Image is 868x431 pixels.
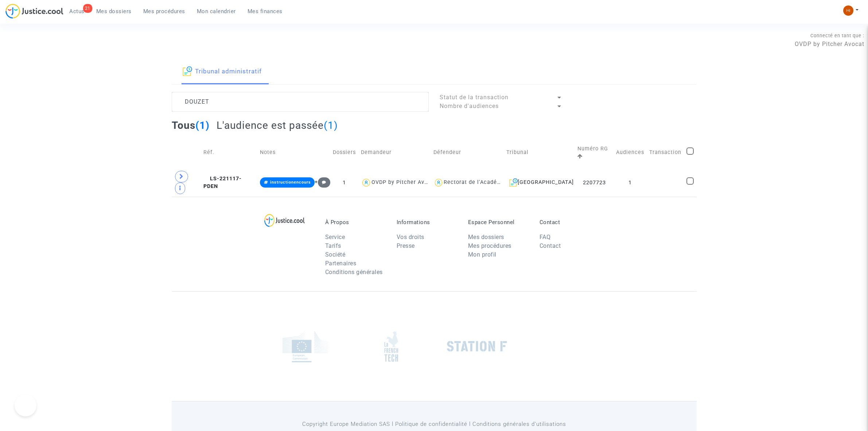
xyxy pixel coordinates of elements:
a: Service [325,234,345,240]
img: icon-user.svg [433,177,444,188]
a: Contact [540,242,561,249]
img: jc-logo.svg [5,4,63,19]
span: Statut de la transaction [440,94,509,101]
h2: Tous [172,119,210,132]
span: (1) [324,119,338,131]
a: FAQ [540,234,551,240]
a: Mes dossiers [468,234,504,240]
a: 21Actus [63,6,90,17]
div: OVDP by Pitcher Avocat [371,179,436,185]
div: 21 [83,4,92,13]
img: icon-archive.svg [509,178,518,187]
div: Rectorat de l'Académie de Grenoble [444,179,542,185]
iframe: Help Scout Beacon - Open [15,395,36,416]
td: 1 [330,168,358,197]
img: logo-lg.svg [264,214,305,227]
span: instructionencours [270,180,311,185]
img: stationf.png [447,341,507,352]
img: europe_commision.png [283,331,328,362]
td: Notes [257,137,330,168]
span: Actus [69,8,85,15]
span: Mes procédures [143,8,185,15]
td: Numéro RG [575,137,614,168]
a: Tribunal administratif [183,59,262,84]
span: Connecté en tant que : [810,33,864,38]
a: Mon calendrier [191,6,242,17]
img: fc99b196863ffcca57bb8fe2645aafd9 [843,5,853,16]
p: Contact [540,219,600,226]
td: Dossiers [330,137,358,168]
span: Mon calendrier [197,8,236,15]
td: 2207723 [575,168,614,197]
a: Société [325,251,346,258]
span: Mes dossiers [96,8,132,15]
span: Mes finances [248,8,283,15]
a: Mes finances [242,6,288,17]
a: Mon profil [468,251,497,258]
td: Réf. [201,137,257,168]
a: Vos droits [397,234,424,240]
a: Conditions générales [325,269,383,276]
a: Presse [397,242,415,249]
td: 1 [614,168,647,197]
a: Tarifs [325,242,341,249]
td: Audiences [614,137,647,168]
p: Informations [397,219,457,226]
a: Mes dossiers [90,6,137,17]
a: Partenaires [325,260,357,267]
div: [GEOGRAPHIC_DATA] [506,178,572,187]
p: À Propos [325,219,386,226]
span: (1) [195,119,210,131]
span: LS-221117-PDEN [203,176,242,190]
img: icon-archive.svg [183,66,192,76]
img: icon-user.svg [361,177,371,188]
a: Mes procédures [137,6,191,17]
a: Mes procédures [468,242,511,249]
td: Défendeur [431,137,504,168]
span: + [315,179,330,185]
td: Demandeur [358,137,431,168]
td: Transaction [647,137,684,168]
h2: L'audience est passée [217,119,338,132]
td: Tribunal [504,137,575,168]
p: Espace Personnel [468,219,529,226]
img: french_tech.png [384,331,398,362]
span: Nombre d'audiences [440,103,499,109]
p: Copyright Europe Mediation SAS l Politique de confidentialité l Conditions générales d’utilisa... [268,420,600,429]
